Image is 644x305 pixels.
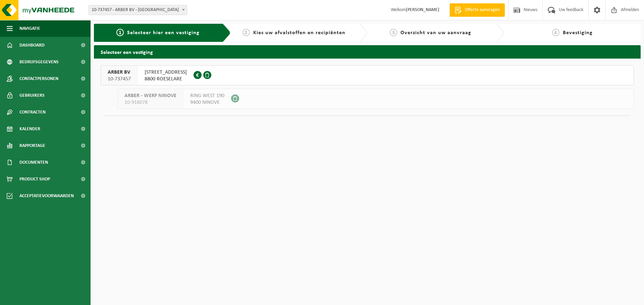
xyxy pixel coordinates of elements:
[400,30,471,35] span: Overzicht van uw aanvraag
[19,187,74,204] span: Acceptatievoorwaarden
[19,70,58,87] span: Contactpersonen
[243,29,250,36] span: 2
[463,7,501,13] span: Offerte aanvragen
[19,87,45,104] span: Gebruikers
[19,154,48,171] span: Documenten
[94,45,641,58] h2: Selecteer een vestiging
[19,171,50,187] span: Product Shop
[89,5,187,15] span: 10-737457 - ARBER BV - ROESELARE
[108,76,131,82] span: 10-737457
[253,30,345,35] span: Kies uw afvalstoffen en recipiënten
[563,30,593,35] span: Bevestiging
[108,69,131,76] span: ARBER BV
[124,92,176,99] span: ARBER - WERF NINOVE
[145,69,187,76] span: [STREET_ADDRESS]
[390,29,397,36] span: 3
[552,29,559,36] span: 4
[127,30,200,35] span: Selecteer hier een vestiging
[449,3,505,17] a: Offerte aanvragen
[101,65,634,85] button: ARBER BV 10-737457 [STREET_ADDRESS]8800 ROESELARE
[116,29,124,36] span: 1
[19,20,40,37] span: Navigatie
[19,137,45,154] span: Rapportage
[19,104,46,121] span: Contracten
[190,99,224,106] span: 9400 NINOVE
[145,76,187,82] span: 8800 ROESELARE
[89,5,187,15] span: 10-737457 - ARBER BV - ROESELARE
[19,54,59,70] span: Bedrijfsgegevens
[19,121,40,137] span: Kalender
[19,37,45,54] span: Dashboard
[406,7,439,12] strong: [PERSON_NAME]
[124,99,176,106] span: 10-918078
[190,92,224,99] span: RING WEST 190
